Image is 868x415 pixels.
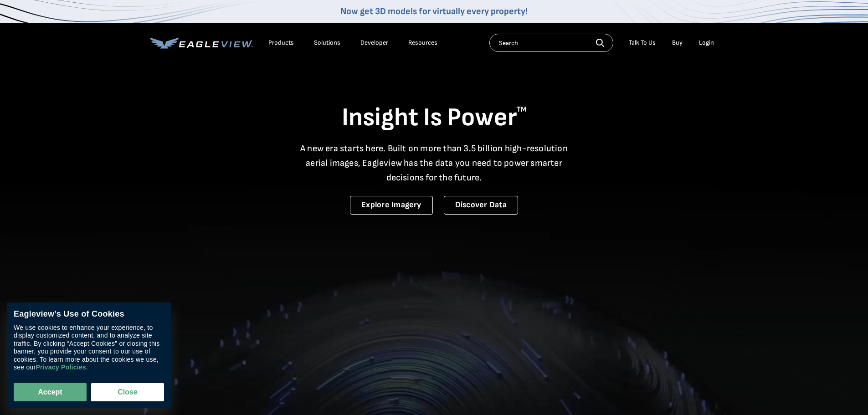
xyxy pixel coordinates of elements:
[14,324,164,372] div: We use cookies to enhance your experience, to display customized content, and to analyze site tra...
[444,196,518,215] a: Discover Data
[408,39,437,47] div: Resources
[489,34,613,52] input: Search
[36,364,86,372] a: Privacy Policies
[295,141,574,185] p: A new era starts here. Built on more than 3.5 billion high-resolution aerial images, Eagleview ha...
[360,39,388,47] a: Developer
[14,383,87,401] button: Accept
[699,39,714,47] div: Login
[350,196,433,215] a: Explore Imagery
[314,39,340,47] div: Solutions
[517,105,527,114] sup: TM
[340,6,528,17] a: Now get 3D models for virtually every property!
[672,39,683,47] a: Buy
[150,102,719,134] h1: Insight Is Power
[14,309,164,319] div: Eagleview’s Use of Cookies
[268,39,294,47] div: Products
[629,39,656,47] div: Talk To Us
[91,383,164,401] button: Close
